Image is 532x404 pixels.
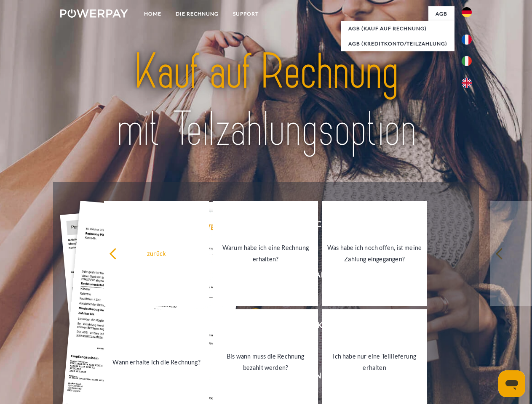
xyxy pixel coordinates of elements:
[60,9,128,18] img: logo-powerpay-white.svg
[168,6,226,21] a: DIE RECHNUNG
[226,6,266,21] a: SUPPORT
[341,36,454,51] a: AGB (Kreditkonto/Teilzahlung)
[462,35,472,45] img: fr
[218,351,313,373] div: Bis wann muss die Rechnung bezahlt werden?
[137,6,168,21] a: Home
[322,201,427,306] a: Was habe ich noch offen, ist meine Zahlung eingegangen?
[80,40,452,161] img: title-powerpay_de.svg
[341,21,454,36] a: AGB (Kauf auf Rechnung)
[498,370,525,397] iframe: Schaltfläche zum Öffnen des Messaging-Fensters
[428,6,454,21] a: agb
[109,247,204,259] div: zurück
[462,56,472,66] img: it
[327,351,422,373] div: Ich habe nur eine Teillieferung erhalten
[109,356,204,367] div: Wann erhalte ich die Rechnung?
[462,78,472,88] img: en
[218,242,313,265] div: Warum habe ich eine Rechnung erhalten?
[462,7,472,17] img: de
[327,242,422,265] div: Was habe ich noch offen, ist meine Zahlung eingegangen?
